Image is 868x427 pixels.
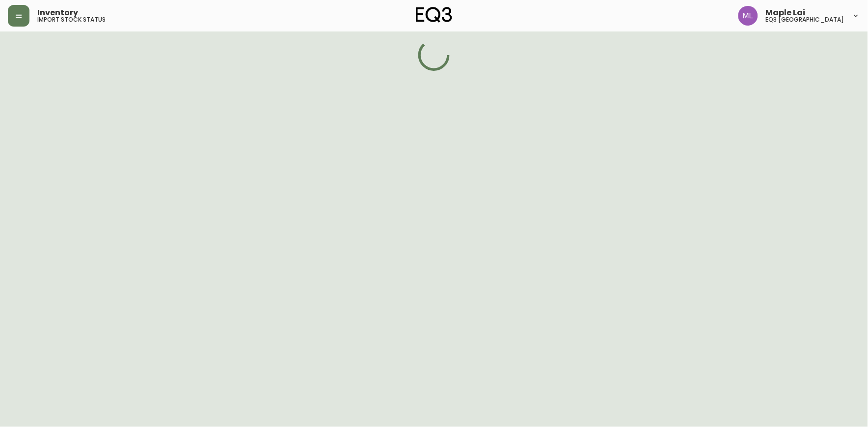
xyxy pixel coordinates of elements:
h5: import stock status [37,17,106,23]
img: logo [416,7,452,23]
span: Inventory [37,9,78,17]
h5: eq3 [GEOGRAPHIC_DATA] [766,17,844,23]
img: 61e28cffcf8cc9f4e300d877dd684943 [738,6,758,26]
span: Maple Lai [766,9,806,17]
